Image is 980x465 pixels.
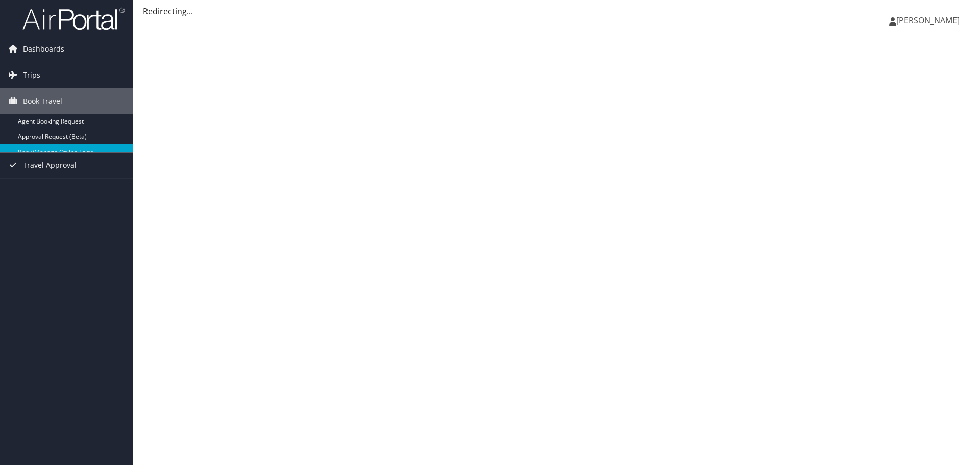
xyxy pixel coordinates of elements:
[23,88,62,114] span: Book Travel
[143,5,970,17] div: Redirecting...
[889,5,970,36] a: [PERSON_NAME]
[23,62,40,88] span: Trips
[22,7,125,31] img: airportal-logo.png
[896,15,960,26] span: [PERSON_NAME]
[23,153,77,178] span: Travel Approval
[23,36,64,62] span: Dashboards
